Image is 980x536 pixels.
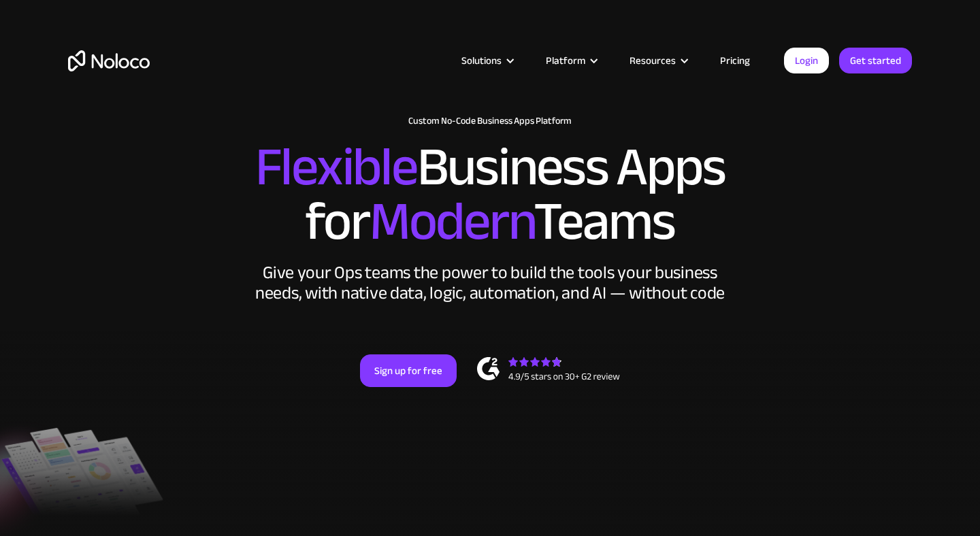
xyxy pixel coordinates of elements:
[839,48,912,73] a: Get started
[461,52,502,69] div: Solutions
[360,354,457,387] a: Sign up for free
[546,52,585,69] div: Platform
[784,48,829,73] a: Login
[529,52,612,69] div: Platform
[68,140,912,249] h2: Business Apps for Teams
[703,52,767,69] a: Pricing
[255,116,417,218] span: Flexible
[370,171,534,272] span: Modern
[444,52,529,69] div: Solutions
[630,52,676,69] div: Resources
[252,263,728,303] div: Give your Ops teams the power to build the tools your business needs, with native data, logic, au...
[68,50,150,71] a: home
[612,52,703,69] div: Resources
